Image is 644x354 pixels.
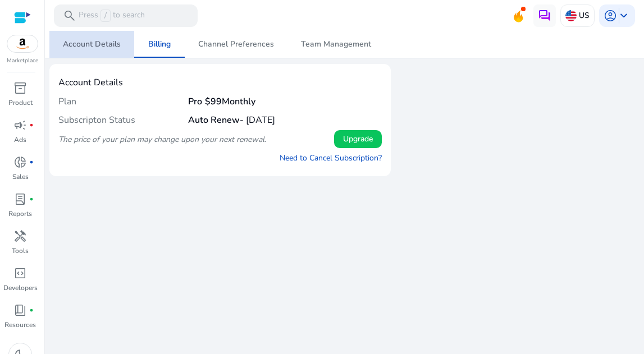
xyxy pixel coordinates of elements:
[29,160,34,164] span: fiber_manual_record
[4,320,36,330] p: Resources
[188,115,275,126] h4: - [DATE]
[29,308,34,312] span: fiber_manual_record
[280,152,382,164] a: Need to Cancel Subscription?
[13,81,27,95] span: inventory_2
[58,77,382,88] h4: Account Details
[29,123,34,127] span: fiber_manual_record
[29,197,34,201] span: fiber_manual_record
[12,172,29,182] p: Sales
[301,40,371,48] span: Team Management
[63,9,76,22] span: search
[565,10,577,21] img: us.svg
[58,96,188,107] h4: Plan
[13,229,27,243] span: handyman
[8,209,32,219] p: Reports
[13,304,27,317] span: book_4
[604,9,617,22] span: account_circle
[198,40,274,48] span: Channel Preferences
[3,283,38,293] p: Developers
[222,95,255,108] span: Monthly
[617,9,631,22] span: keyboard_arrow_down
[13,155,27,169] span: donut_small
[13,192,27,206] span: lab_profile
[7,57,38,65] p: Marketplace
[188,114,240,126] b: Auto Renew
[14,135,26,145] p: Ads
[148,40,171,48] span: Billing
[79,10,145,22] p: Press to search
[58,134,266,145] i: The price of your plan may change upon your next renewal.
[8,98,33,108] p: Product
[343,133,373,145] span: Upgrade
[12,246,29,256] p: Tools
[13,118,27,132] span: campaign
[205,95,222,108] span: $99
[334,130,382,148] button: Upgrade
[63,40,121,48] span: Account Details
[58,115,188,126] h4: Subscripton Status
[188,95,202,108] b: Pro
[579,6,590,25] p: US
[13,266,27,280] span: code_blocks
[101,10,111,22] span: /
[7,35,38,52] img: amazon.svg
